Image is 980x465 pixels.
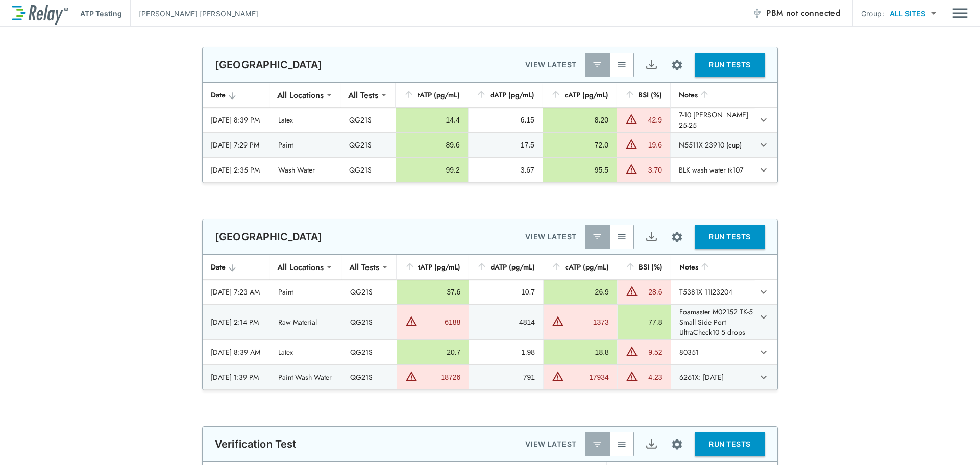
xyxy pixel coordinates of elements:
img: Warning [625,138,638,150]
button: Export [639,53,664,77]
div: 9.52 [641,347,663,357]
td: QG21S [342,305,397,339]
div: [DATE] 7:29 PM [211,140,262,150]
div: 95.5 [551,165,608,175]
div: All Tests [341,85,385,105]
div: 18.8 [552,347,609,357]
div: 3.67 [477,165,534,175]
img: Latest [592,60,602,70]
div: 99.2 [404,165,460,175]
p: VIEW LATEST [525,438,577,450]
img: Warning [625,113,638,125]
img: View All [617,60,627,70]
div: [DATE] 1:39 PM [211,372,262,382]
button: Site setup [664,431,691,458]
img: Latest [592,232,602,242]
div: 17934 [567,372,609,382]
div: Notes [679,261,746,273]
div: BSI (%) [625,89,662,101]
button: Site setup [664,52,691,79]
img: Warning [626,345,638,357]
img: Export Icon [645,231,658,243]
div: 6.15 [477,115,534,125]
div: 28.6 [641,287,663,297]
div: 89.6 [404,140,460,150]
table: sticky table [203,255,777,390]
td: Raw Material [270,305,342,339]
img: Latest [592,439,602,449]
img: Settings Icon [671,438,683,451]
img: Settings Icon [671,59,683,71]
div: 1.98 [477,347,535,357]
div: Notes [679,89,746,101]
th: Date [203,83,270,108]
td: QG21S [341,108,396,132]
p: Group: [861,8,884,19]
td: 7-10 [PERSON_NAME] 25-25 [670,108,754,132]
td: QG21S [342,340,397,364]
div: 37.6 [405,287,461,297]
img: Warning [552,315,564,327]
div: 4814 [477,317,535,327]
img: Warning [405,315,418,327]
span: not connected [786,7,840,19]
button: Export [639,432,664,456]
td: QG21S [341,133,396,157]
p: [PERSON_NAME] [PERSON_NAME] [139,8,258,19]
p: [GEOGRAPHIC_DATA] [215,231,323,243]
td: 80351 [671,340,754,364]
div: tATP (pg/mL) [404,89,460,101]
img: Export Icon [645,438,658,451]
div: 791 [477,372,535,382]
button: expand row [755,283,772,301]
td: Paint [270,280,342,304]
div: 18726 [420,372,461,382]
td: Latex [270,340,342,364]
img: Warning [625,163,638,175]
img: Warning [405,370,418,382]
button: expand row [755,161,772,179]
div: [DATE] 2:14 PM [211,317,262,327]
div: tATP (pg/mL) [405,261,461,273]
button: PBM not connected [748,3,844,23]
div: BSI (%) [625,261,663,273]
div: 20.7 [405,347,461,357]
th: Date [203,255,270,280]
button: Site setup [664,224,691,251]
img: Drawer Icon [952,4,968,23]
td: Wash Water [270,158,341,182]
div: 72.0 [551,140,608,150]
td: 6261X: [DATE] [671,365,754,389]
div: 77.8 [626,317,663,327]
img: View All [617,232,627,242]
div: 4.23 [641,372,663,382]
div: 19.6 [640,140,662,150]
div: [DATE] 8:39 AM [211,347,262,357]
p: VIEW LATEST [525,231,577,243]
p: [GEOGRAPHIC_DATA] [215,59,323,71]
td: QG21S [341,158,396,182]
div: 42.9 [640,115,662,125]
div: All Tests [342,257,386,277]
td: T5381X 11I23204 [671,280,754,304]
div: dATP (pg/mL) [476,89,534,101]
div: 8.20 [551,115,608,125]
p: Verification Test [215,438,297,450]
div: 3.70 [640,165,662,175]
div: [DATE] 8:39 PM [211,115,262,125]
button: Main menu [952,4,968,23]
img: LuminUltra Relay [12,3,68,25]
div: [DATE] 2:35 PM [211,165,262,175]
button: expand row [755,369,772,386]
td: Latex [270,108,341,132]
td: BLK wash water tk107 [670,158,754,182]
div: [DATE] 7:23 AM [211,287,262,297]
td: Paint Wash Water [270,365,342,389]
div: 6188 [420,317,461,327]
button: expand row [755,344,772,361]
div: All Locations [270,85,331,105]
table: sticky table [203,83,777,183]
div: 17.5 [477,140,534,150]
img: Offline Icon [752,8,762,18]
p: ATP Testing [80,8,122,19]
